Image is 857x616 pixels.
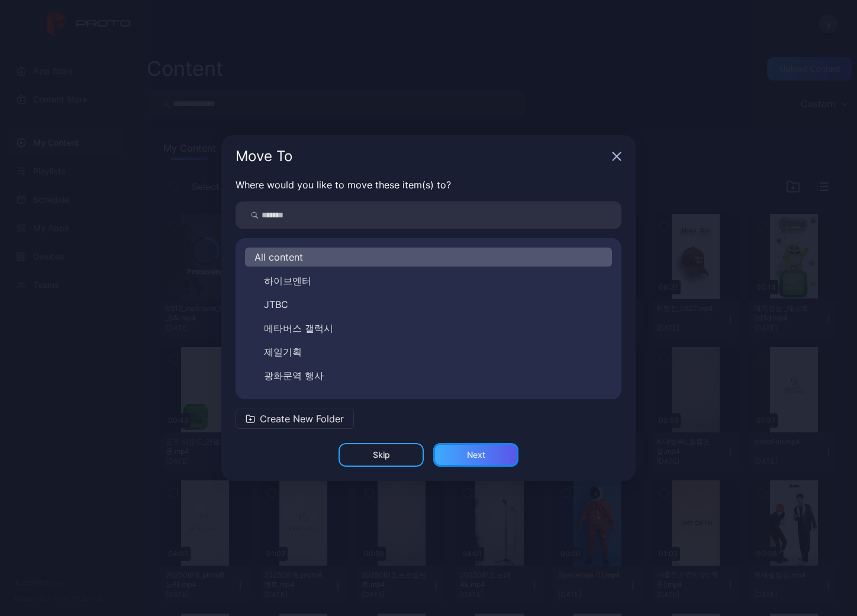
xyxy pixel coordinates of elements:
[236,178,621,192] p: Where would you like to move these item(s) to?
[339,443,424,467] button: Skip
[433,443,518,467] button: Next
[245,366,612,385] button: 광화문역 행사
[236,409,354,429] button: Create New Folder
[264,297,288,312] span: JTBC
[245,295,612,314] button: JTBC
[245,271,612,290] button: 하이브엔터
[254,250,303,264] span: All content
[236,149,607,163] div: Move To
[373,450,390,460] div: Skip
[264,321,333,335] span: 메타버스 갤럭시
[264,274,311,288] span: 하이브엔터
[245,319,612,338] button: 메타버스 갤럭시
[264,345,302,359] span: 제일기획
[245,342,612,361] button: 제일기획
[260,412,344,426] span: Create New Folder
[264,368,324,383] span: 광화문역 행사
